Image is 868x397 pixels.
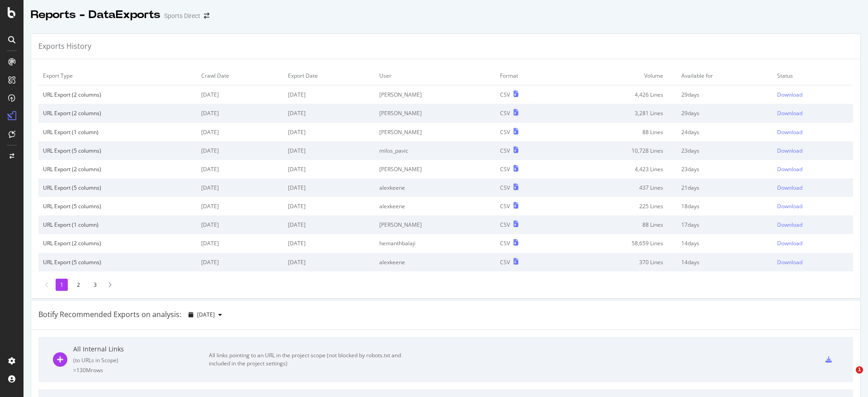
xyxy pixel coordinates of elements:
[777,184,849,191] a: Download
[826,356,832,363] div: csv-export
[197,85,283,104] td: [DATE]
[43,109,192,117] div: URL Export (2 columns)
[500,147,510,154] div: CSV
[560,215,677,234] td: 88 Lines
[283,85,375,104] td: [DATE]
[777,91,802,98] div: Download
[375,141,495,160] td: milos_pavic
[500,184,510,191] div: CSV
[500,221,510,229] div: CSV
[560,197,677,215] td: 225 Lines
[43,91,192,98] div: URL Export (2 columns)
[38,41,91,51] div: Exports History
[777,128,802,136] div: Download
[560,141,677,160] td: 10,728 Lines
[197,311,215,318] span: 2025 Aug. 10th
[777,258,802,266] div: Download
[500,258,510,266] div: CSV
[677,85,772,104] td: 29 days
[375,215,495,234] td: [PERSON_NAME]
[677,197,772,215] td: 18 days
[43,165,192,173] div: URL Export (2 columns)
[777,128,849,136] a: Download
[197,104,283,122] td: [DATE]
[560,104,677,122] td: 3,281 Lines
[164,11,200,20] div: Sports Direct
[677,234,772,252] td: 14 days
[560,123,677,141] td: 88 Lines
[375,178,495,197] td: alexkeene
[777,202,849,210] a: Download
[283,215,375,234] td: [DATE]
[560,160,677,178] td: 4,423 Lines
[677,141,772,160] td: 23 days
[777,91,849,98] a: Download
[43,258,192,266] div: URL Export (5 columns)
[283,253,375,271] td: [DATE]
[500,128,510,136] div: CSV
[375,123,495,141] td: [PERSON_NAME]
[209,351,412,368] div: All links pointing to an URL in the project scope (not blocked by robots.txt and included in the ...
[777,221,802,229] div: Download
[43,184,192,191] div: URL Export (5 columns)
[43,202,192,210] div: URL Export (5 columns)
[495,66,560,85] td: Format
[38,66,197,85] td: Export Type
[283,197,375,215] td: [DATE]
[72,279,85,291] li: 2
[500,109,510,117] div: CSV
[500,239,510,247] div: CSV
[283,234,375,252] td: [DATE]
[777,147,802,154] div: Download
[773,66,853,85] td: Status
[777,239,802,247] div: Download
[283,104,375,122] td: [DATE]
[73,345,209,354] div: All Internal Links
[560,66,677,85] td: Volume
[283,178,375,197] td: [DATE]
[197,66,283,85] td: Crawl Date
[677,66,772,85] td: Available for
[500,165,510,173] div: CSV
[56,279,68,291] li: 1
[677,104,772,122] td: 29 days
[283,160,375,178] td: [DATE]
[500,202,510,210] div: CSV
[375,253,495,271] td: alexkeene
[43,128,192,136] div: URL Export (1 column)
[375,104,495,122] td: [PERSON_NAME]
[777,165,849,173] a: Download
[73,356,209,364] div: ( to URLs in Scope )
[38,309,181,320] div: Botify Recommended Exports on analysis:
[283,66,375,85] td: Export Date
[777,165,802,173] div: Download
[197,178,283,197] td: [DATE]
[197,123,283,141] td: [DATE]
[777,258,849,266] a: Download
[837,366,859,388] iframe: Intercom live chat
[677,253,772,271] td: 14 days
[89,279,101,291] li: 3
[375,197,495,215] td: alexkeene
[375,85,495,104] td: [PERSON_NAME]
[197,141,283,160] td: [DATE]
[560,234,677,252] td: 58,659 Lines
[856,366,863,374] span: 1
[560,85,677,104] td: 4,426 Lines
[204,13,209,19] div: arrow-right-arrow-left
[375,66,495,85] td: User
[677,215,772,234] td: 17 days
[677,178,772,197] td: 21 days
[560,178,677,197] td: 437 Lines
[777,109,802,117] div: Download
[777,147,849,154] a: Download
[283,123,375,141] td: [DATE]
[560,253,677,271] td: 370 Lines
[375,234,495,252] td: hemanthbalaji
[73,366,209,374] div: = 130M rows
[283,141,375,160] td: [DATE]
[43,221,192,229] div: URL Export (1 column)
[777,109,849,117] a: Download
[43,147,192,154] div: URL Export (5 columns)
[197,197,283,215] td: [DATE]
